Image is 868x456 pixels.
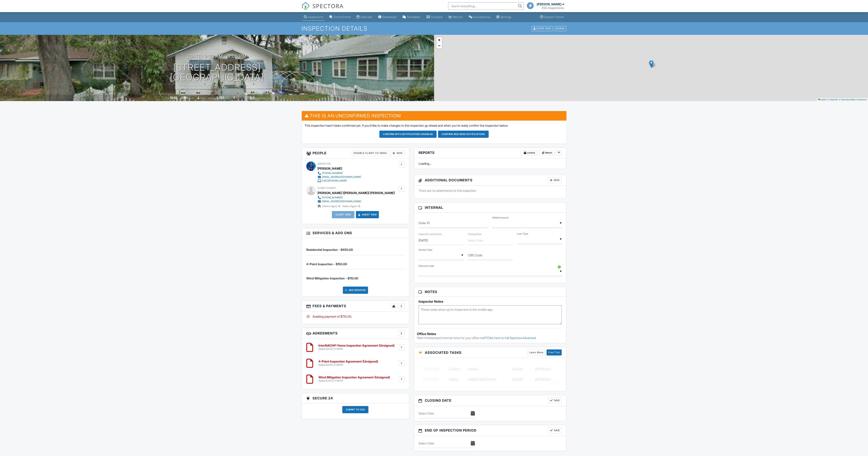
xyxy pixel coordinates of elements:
div: Unconfirmed [333,15,351,19]
h6: InterNACHI® Home Inspection Agreement (Unsigned) [318,344,395,347]
a: Inspections [302,14,325,21]
div: [EMAIL_ADDRESS][DOMAIN_NAME] [322,175,361,179]
a: Metrics [447,14,464,21]
span: sq. ft. [188,97,193,100]
div: 3 [233,96,235,100]
span: − [438,43,440,48]
a: InterNACHI® Home Inspection Agreement (Unsigned) Added [DATE] 21:55PM [318,344,395,351]
div: New [391,150,405,156]
div: Inspections [308,15,323,19]
img: Marker [649,60,654,68]
a: Zoom in [436,37,442,43]
input: Search everything... [448,2,524,10]
div: Add Services [343,287,368,294]
h5: Inspector Notes [419,300,562,303]
a: Settings [495,14,513,21]
span: Client's Agent - [322,205,341,208]
span: Client's Agent [317,187,336,189]
li: Service: 4-Point Inspection [306,255,405,269]
div: Metrics [453,15,463,19]
span: SPECTORA [313,2,344,10]
div: Disable Client CC Email [352,150,389,156]
div: Support Center [544,15,564,19]
label: Closing Date [468,233,481,235]
h3: [DATE] 9:30 am - 4:00 pm [187,54,246,59]
span: Residential Inspection - $450.00 [306,248,353,252]
div: Added [DATE] 21:55PM [318,379,390,382]
span: | [827,98,827,101]
div: Awaiting payment of $710.00. [306,314,405,319]
strong: 6 [339,205,340,208]
div: [PHONE_NUMBER] [322,172,343,175]
h3: Additional Documents [414,175,566,186]
span: sq.ft. [225,97,229,100]
div: [URL][DOMAIN_NAME] [322,179,347,182]
a: © OpenStreetMap contributors [839,98,867,101]
img: The Best Home Inspection Software - Spectora [302,2,310,10]
a: Templates [401,14,422,21]
div: Contacts [431,15,443,19]
a: Submit to S24 [342,406,368,416]
div: 2181 [181,96,188,100]
span: End of Inspection Period [425,428,477,433]
a: Wind Mitigation Inspection Agreement (Unsigned) Added [DATE] 21:55PM [318,376,390,382]
div: Added [DATE] 21:55PM [318,363,378,366]
img: blurred-tasks-251b60f19c3f713f9215ee2a18cbf2105fc2d72fcd585247cf5e9ec0c957c1dd.png [419,361,562,387]
div: More [554,26,566,31]
div: [PERSON_NAME] [317,166,342,171]
label: Referral source [492,216,508,219]
button: Save [548,398,562,404]
a: Calendar [355,14,374,21]
label: Access Type [419,248,432,252]
p: Want timestamped internal notes for your office staff? [417,336,564,340]
span: Built [165,97,169,100]
a: [EMAIL_ADDRESS][DOMAIN_NAME] [317,175,361,179]
a: © MapTiler [828,98,838,101]
a: Agent View [357,213,377,217]
p: There are no attachments to this inspection. [419,189,562,193]
a: Zoom out [436,43,442,48]
h3: Notes [414,287,566,297]
h3: Internal [414,203,566,213]
label: CBS Code: [468,253,483,257]
div: 3.0 [250,96,255,100]
a: Contacts [425,14,444,21]
span: Closing date [425,398,452,403]
a: Dashboard [377,14,398,21]
div: 1949 [170,96,177,100]
div: Automations [473,15,490,19]
button: Save [548,427,562,433]
a: SPECTORA [302,5,344,13]
button: Confirm and send notifications [438,131,489,138]
a: [PHONE_NUMBER] [317,171,361,175]
div: Office Notes [417,332,564,336]
h6: Wind Mitigation Inspection Agreement (Unsigned) [318,376,390,379]
li: Service: Residential Inspection [306,241,405,255]
input: Select Date [419,409,476,418]
button: Confirm with notifications disabled [379,131,437,138]
div: [PHONE_NUMBER] [322,196,343,199]
h6: 4-Point Inspection Agreement (Unsigned) [318,360,378,363]
div: [EMAIL_ADDRESS][DOMAIN_NAME] [322,200,361,203]
li: Service: Wind Mitigation Inspection [306,269,405,283]
div: Calendar [360,15,372,19]
div: Added [DATE] 21:55PM [318,348,395,351]
div: Settings [500,15,511,19]
label: Loan Type [517,232,528,235]
a: Unconfirmed [328,14,352,21]
span: Associated Tasks [425,350,462,355]
input: Select Date [468,236,512,245]
span: slab [200,97,204,100]
a: [EMAIL_ADDRESS][DOMAIN_NAME] [317,200,392,203]
div: Submit to S24 [342,406,368,413]
a: Click here to trial Spectora Advanced. [487,336,537,340]
h1: [STREET_ADDRESS] [GEOGRAPHIC_DATA] [170,62,264,83]
div: New [548,177,562,183]
input: CBS Code: [468,251,512,260]
h3: Agreements [302,328,409,339]
div: Dashboard [382,15,397,19]
label: Discount code [419,264,434,268]
div: 6351 [217,96,224,100]
h3: Fees & Payments [302,301,409,312]
h3: Secure 24 [302,393,409,403]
